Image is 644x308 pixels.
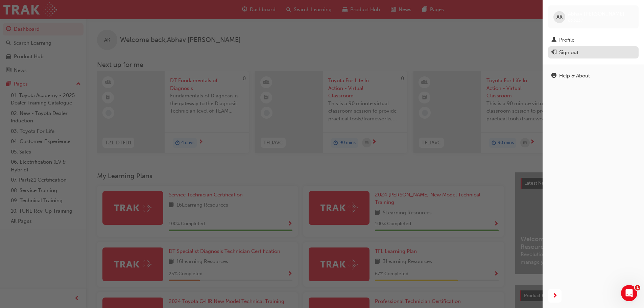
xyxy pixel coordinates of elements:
[559,49,578,56] div: Sign out
[568,11,624,17] span: Abhav [PERSON_NAME]
[551,37,556,43] span: man-icon
[635,285,640,290] span: 1
[552,292,557,300] span: next-icon
[556,13,563,21] span: AK
[548,70,639,82] a: Help & About
[621,285,637,301] iframe: Intercom live chat
[568,17,583,23] span: 653137
[559,72,590,80] div: Help & About
[559,36,574,44] div: Profile
[551,73,556,79] span: info-icon
[548,34,639,46] a: Profile
[548,46,639,59] button: Sign out
[551,50,556,56] span: exit-icon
